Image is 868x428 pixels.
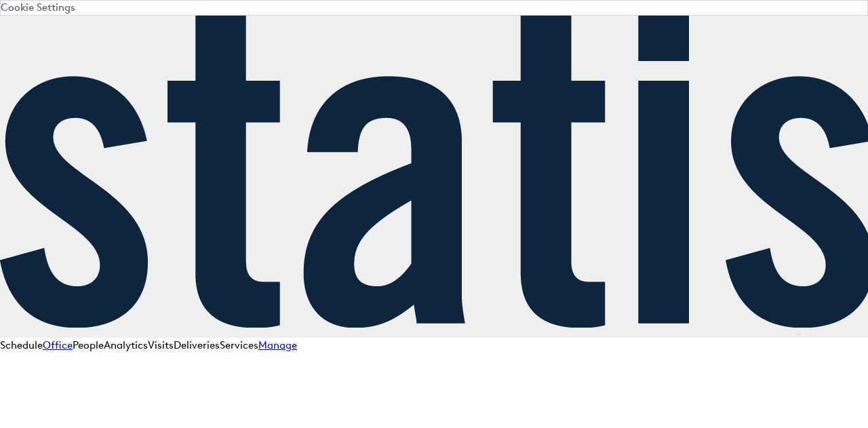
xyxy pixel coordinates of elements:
a: Visits [148,339,174,351]
a: Office [43,339,73,351]
a: People [73,339,104,351]
a: Deliveries [174,339,220,351]
a: Analytics [104,339,148,351]
a: Manage [258,339,297,351]
a: Services [220,339,258,351]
